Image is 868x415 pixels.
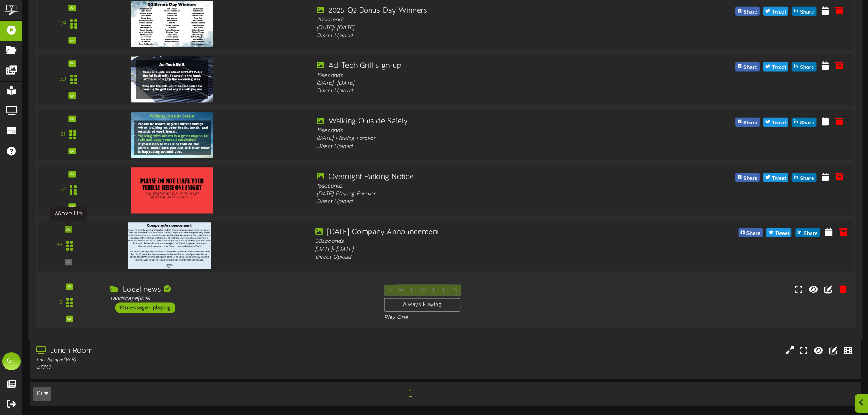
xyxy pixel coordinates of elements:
img: bf4518ef-a550-44dc-bdcb-4998a77e8307.png [131,1,213,47]
button: Share [735,62,760,71]
div: [DATE] - [DATE] [315,246,644,254]
div: [DATE] - [DATE] [317,79,642,87]
span: Share [798,173,816,183]
div: 20 seconds [317,16,642,24]
span: Share [741,62,759,72]
div: Walking Outside Safely [317,117,642,127]
span: Share [741,7,759,17]
div: Direct Upload [315,254,644,262]
div: 2025 Q2 Bonus Day Winners [317,5,642,16]
div: Local news [110,284,370,295]
span: Share [798,62,816,72]
button: 10 [33,387,51,401]
div: Lunch Room [36,346,369,356]
span: Tweet [770,62,788,72]
img: 11d577cf-1ac0-4719-a423-5ecdb1504ef7.png [128,222,211,269]
div: Landscape ( 16:9 ) [110,295,370,302]
span: Tweet [770,7,788,17]
div: 15 seconds [317,182,642,190]
div: [DATE] - Playing Forever [317,135,642,143]
span: Share [745,229,762,239]
div: Ad-Tech Grill sign-up [317,61,642,72]
button: Share [735,7,760,16]
span: Share [801,229,819,239]
div: Direct Upload [317,143,642,150]
div: Landscape ( 16:9 ) [36,356,369,364]
span: Share [741,173,759,183]
div: 29 [60,20,66,28]
button: Tweet [766,228,791,237]
span: Tweet [770,118,788,128]
button: Tweet [763,118,788,127]
button: Share [738,228,763,237]
div: Direct Upload [317,87,642,95]
div: 31 [61,131,65,138]
div: Overnight Parking Notice [317,172,642,182]
span: Share [798,118,816,128]
span: Tweet [770,173,788,183]
div: Always Playing [384,298,461,311]
div: 15 seconds [317,127,642,135]
img: 4c01af7c-85fd-4851-b70d-cce5237e8189.png [131,56,213,102]
button: Share [735,173,760,182]
div: 30 [60,76,66,83]
button: Tweet [763,173,788,182]
button: Share [792,118,816,127]
button: Tweet [763,62,788,71]
div: 33 [56,241,62,250]
span: Share [741,118,759,128]
div: [DATE] Company Announcement [315,227,644,237]
div: Direct Upload [317,32,642,40]
button: Share [792,62,816,71]
div: GT [2,352,21,370]
button: Share [792,7,816,16]
div: 10 messages playing [115,302,175,313]
div: Play One [384,314,575,322]
div: [DATE] - [DATE] [317,24,642,32]
button: Share [796,228,820,237]
div: 30 seconds [315,238,644,246]
button: Tweet [763,7,788,16]
div: # 7767 [36,364,369,372]
div: [DATE] - Playing Forever [317,190,642,198]
img: dfbab6fe-00e2-4f00-9eba-c593b52c2549overnightparking.png [131,167,213,213]
span: 1 [406,388,414,398]
span: Share [798,7,816,17]
button: Share [792,173,816,182]
div: 15 seconds [317,72,642,79]
div: 32 [60,186,66,194]
span: Tweet [773,229,791,239]
img: d36d1fdc-f752-41db-8e47-3df5dd3499b2.png [131,112,213,158]
div: Direct Upload [317,198,642,206]
button: Share [735,118,760,127]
